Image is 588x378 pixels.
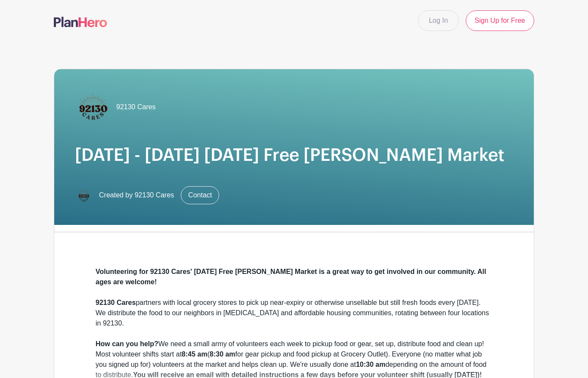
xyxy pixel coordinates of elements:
[466,10,534,31] a: Sign Up for Free
[116,102,156,112] span: 92130 Cares
[75,145,513,166] h1: [DATE] - [DATE] [DATE] Free [PERSON_NAME] Market
[96,268,486,286] strong: Volunteering for 92130 Cares' [DATE] Free [PERSON_NAME] Market is a great way to get involved in ...
[75,187,92,204] img: Untitled-Artwork%20(4).png
[418,10,458,31] a: Log In
[99,190,174,200] span: Created by 92130 Cares
[181,186,219,204] a: Contact
[96,299,136,306] strong: 92130 Cares
[96,340,158,347] strong: How can you help?
[96,298,492,329] div: partners with local grocery stores to pick up near-expiry or otherwise unsellable but still fresh...
[182,350,207,358] strong: 8:45 am
[356,361,386,368] strong: 10:30 am
[54,17,107,27] img: logo-507f7623f17ff9eddc593b1ce0a138ce2505c220e1c5a4e2b4648c50719b7d32.svg
[210,350,235,358] strong: 8:30 am
[75,90,109,124] img: 92130Cares_Logo_(1).png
